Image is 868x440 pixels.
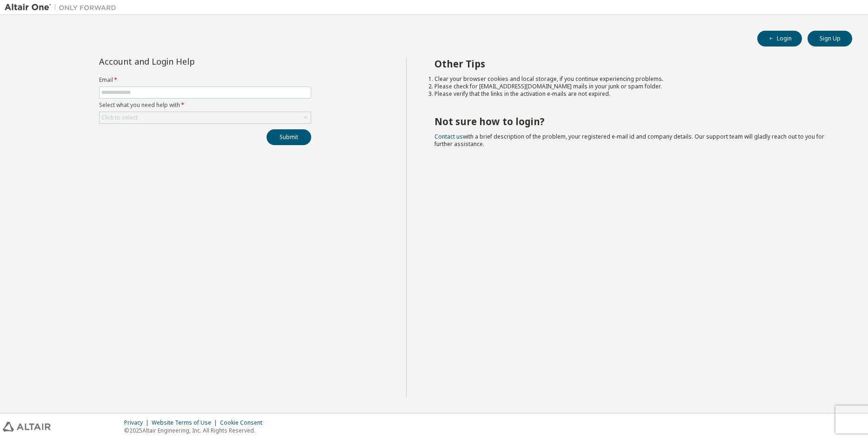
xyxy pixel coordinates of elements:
li: Please check for [EMAIL_ADDRESS][DOMAIN_NAME] mails in your junk or spam folder. [434,83,836,90]
p: © 2025 Altair Engineering, Inc. All Rights Reserved. [124,427,268,434]
div: Account and Login Help [99,58,269,65]
button: Sign Up [808,31,852,47]
span: with a brief description of the problem, your registered e-mail id and company details. Our suppo... [434,133,824,148]
li: Please verify that the links in the activation e-mails are not expired. [434,90,836,98]
img: altair_logo.svg [3,422,51,432]
div: Website Terms of Use [152,419,220,427]
div: Click to select [100,112,311,123]
li: Clear your browser cookies and local storage, if you continue experiencing problems. [434,75,836,83]
label: Select what you need help with [99,101,311,109]
div: Click to select [101,114,138,121]
a: Contact us [434,133,463,140]
h2: Other Tips [434,58,836,70]
button: Login [757,31,802,47]
div: Cookie Consent [220,419,268,427]
h2: Not sure how to login? [434,115,836,127]
label: Email [99,76,311,84]
img: Altair One [5,3,121,12]
div: Privacy [124,419,152,427]
button: Submit [267,129,311,145]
